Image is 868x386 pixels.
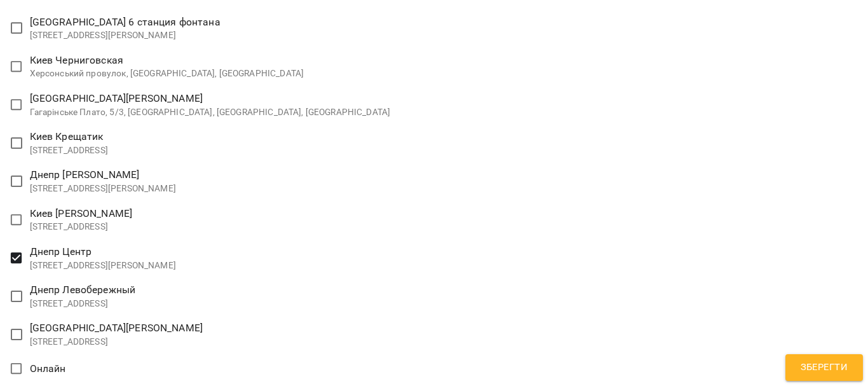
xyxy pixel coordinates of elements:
[30,322,203,334] span: [GEOGRAPHIC_DATA][PERSON_NAME]
[30,29,220,42] p: [STREET_ADDRESS][PERSON_NAME]
[30,169,140,181] span: Днепр [PERSON_NAME]
[30,362,66,375] span: Онлайн
[30,298,136,310] p: [STREET_ADDRESS]
[30,16,220,28] span: [GEOGRAPHIC_DATA] 6 станция фонтана
[30,130,104,142] span: Киев Крещатик
[785,354,863,381] button: Зберегти
[30,259,176,272] p: [STREET_ADDRESS][PERSON_NAME]
[30,336,203,348] p: [STREET_ADDRESS]
[30,183,176,195] p: [STREET_ADDRESS][PERSON_NAME]
[30,144,108,157] p: [STREET_ADDRESS]
[30,207,133,219] span: Киев [PERSON_NAME]
[30,284,136,296] span: Днепр Левобережный
[30,221,133,233] p: [STREET_ADDRESS]
[801,359,848,376] span: Зберегти
[30,106,391,119] p: Гагарінське Плато, 5/3, [GEOGRAPHIC_DATA], [GEOGRAPHIC_DATA], [GEOGRAPHIC_DATA]
[30,92,203,104] span: [GEOGRAPHIC_DATA][PERSON_NAME]
[30,54,124,66] span: Киев Черниговская
[30,245,92,258] span: Днепр Центр
[30,67,304,80] p: Херсонський провулок, [GEOGRAPHIC_DATA], [GEOGRAPHIC_DATA]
